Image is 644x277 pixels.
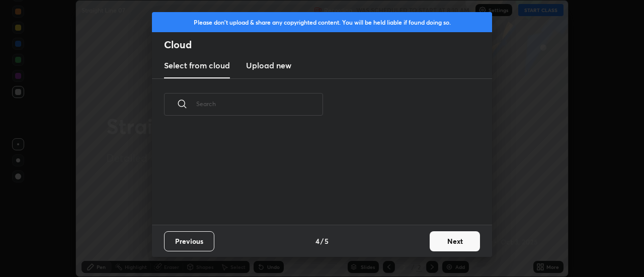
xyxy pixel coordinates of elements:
button: Previous [164,231,214,251]
button: Next [430,231,480,251]
h3: Select from cloud [164,59,230,71]
h4: 5 [325,236,329,246]
input: Search [196,82,323,125]
h2: Cloud [164,38,492,51]
h4: 4 [315,236,319,246]
h4: / [320,236,324,246]
h3: Upload new [246,59,291,71]
div: Please don't upload & share any copyrighted content. You will be held liable if found doing so. [152,12,492,32]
